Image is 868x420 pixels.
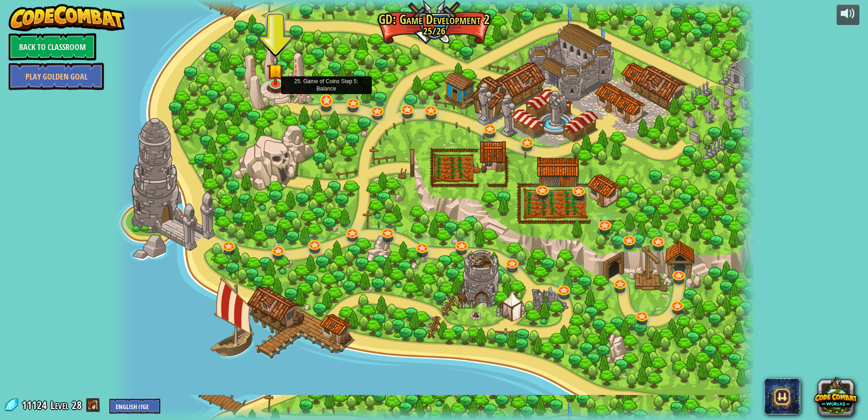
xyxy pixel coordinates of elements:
[9,33,96,60] a: Back to Classroom
[267,55,284,85] img: level-banner-started.png
[72,398,82,412] span: 28
[22,398,49,412] span: 11124
[837,4,859,25] button: Adjust volume
[9,63,104,90] a: Play Golden Goal
[9,4,125,31] img: CodeCombat - Learn how to code by playing a game
[50,398,69,413] span: Level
